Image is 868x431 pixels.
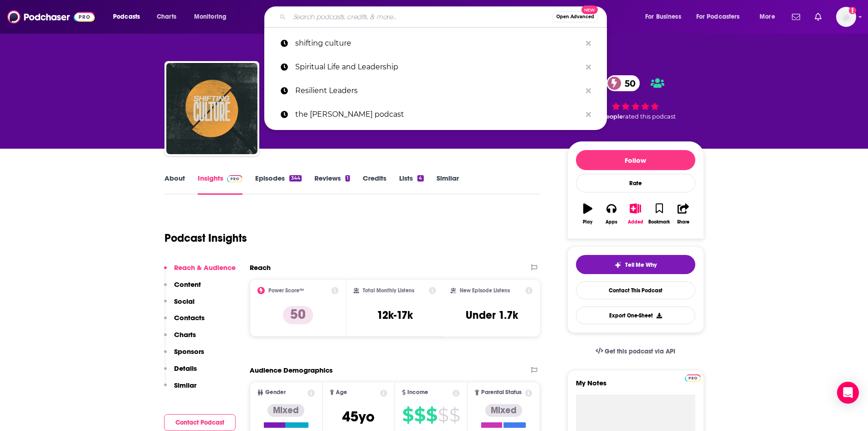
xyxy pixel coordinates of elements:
[289,10,552,24] input: Search podcasts, credits, & more...
[837,382,859,404] div: Open Intercom Messenger
[417,175,423,182] div: 4
[255,174,301,195] a: Episodes344
[164,174,185,195] a: About
[690,10,753,24] button: open menu
[485,404,522,417] div: Mixed
[576,174,695,192] div: Rate
[264,31,607,55] a: shifting culture
[438,408,448,422] span: $
[849,7,856,14] svg: Add a profile image
[677,219,689,225] div: Share
[616,75,640,91] span: 50
[600,197,623,230] button: Apps
[264,103,607,126] a: the [PERSON_NAME] podcast
[174,364,197,373] p: Details
[645,10,681,23] span: For Business
[250,366,333,374] h2: Audience Demographics
[250,263,271,272] h2: Reach
[460,287,510,294] h2: New Episode Listens
[113,10,140,23] span: Podcasts
[466,308,518,322] h3: Under 1.7k
[164,263,236,280] button: Reach & Audience
[174,263,236,272] p: Reach & Audience
[399,174,423,195] a: Lists4
[625,261,657,269] span: Tell Me Why
[295,31,581,55] p: shifting culture
[581,5,598,14] span: New
[164,381,196,398] button: Similar
[363,287,414,294] h2: Total Monthly Listens
[685,374,701,382] img: Podchaser Pro
[576,379,695,395] label: My Notes
[671,197,695,230] button: Share
[685,373,701,382] a: Pro website
[227,175,243,182] img: Podchaser Pro
[567,69,704,126] div: 50 2 peoplerated this podcast
[623,197,647,230] button: Added
[481,389,522,395] span: Parental Status
[377,308,413,322] h3: 12k-17k
[345,175,350,182] div: 1
[164,414,236,431] button: Contact Podcast
[648,219,670,225] div: Bookmark
[576,197,600,230] button: Play
[576,281,695,299] a: Contact This Podcast
[811,9,825,25] a: Show notifications dropdown
[164,231,247,245] h1: Podcast Insights
[449,408,460,422] span: $
[151,10,182,24] a: Charts
[760,10,775,23] span: More
[623,113,676,120] span: rated this podcast
[753,10,786,24] button: open menu
[164,364,197,381] button: Details
[7,8,95,26] img: Podchaser - Follow, Share and Rate Podcasts
[164,347,204,364] button: Sponsors
[194,10,226,23] span: Monitoring
[264,79,607,103] a: Resilient Leaders
[836,7,856,27] button: Show profile menu
[295,79,581,103] p: Resilient Leaders
[576,306,695,324] button: Export One-Sheet
[268,287,304,294] h2: Power Score™
[336,389,347,395] span: Age
[157,10,176,23] span: Charts
[836,7,856,27] img: User Profile
[836,7,856,27] span: Logged in as Lydia_Gustafson
[696,10,740,23] span: For Podcasters
[174,330,196,339] p: Charts
[107,10,152,24] button: open menu
[174,280,201,289] p: Content
[614,261,621,269] img: tell me why sparkle
[164,313,205,330] button: Contacts
[583,219,592,225] div: Play
[552,11,598,22] button: Open AdvancedNew
[437,174,459,195] a: Similar
[414,408,425,422] span: $
[295,55,581,79] p: Spiritual Life and Leadership
[164,330,196,347] button: Charts
[283,306,313,324] p: 50
[605,348,675,355] span: Get this podcast via API
[164,280,201,297] button: Content
[407,389,428,395] span: Income
[576,255,695,274] button: tell me why sparkleTell Me Why
[174,297,195,306] p: Social
[314,174,350,195] a: Reviews1
[174,381,196,389] p: Similar
[426,408,437,422] span: $
[174,347,204,356] p: Sponsors
[639,10,693,24] button: open menu
[556,15,594,19] span: Open Advanced
[342,408,375,426] span: 45 yo
[606,219,617,225] div: Apps
[289,175,301,182] div: 344
[188,10,238,24] button: open menu
[166,63,257,154] img: Shifting Culture
[576,150,695,170] button: Follow
[628,219,643,225] div: Added
[265,389,286,395] span: Gender
[174,313,205,322] p: Contacts
[788,9,804,25] a: Show notifications dropdown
